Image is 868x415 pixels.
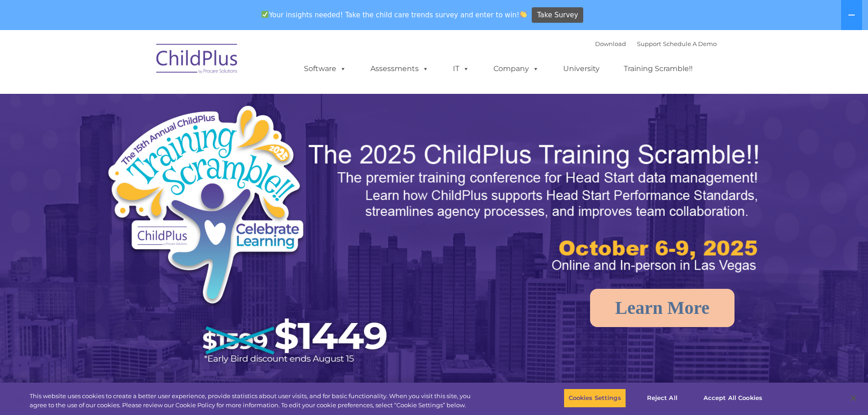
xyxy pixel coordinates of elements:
a: Take Survey [532,7,583,23]
a: Software [295,60,355,78]
span: Last name [127,60,154,67]
span: Take Survey [537,7,578,23]
font: | [595,40,717,47]
img: 👏 [520,11,527,18]
a: Learn More [590,289,734,327]
a: Training Scramble!! [615,60,702,78]
a: Download [595,40,626,47]
button: Accept All Cookies [699,389,767,408]
a: Schedule A Demo [663,40,717,47]
button: Close [843,388,863,408]
button: Reject All [634,389,691,408]
img: ChildPlus by Procare Solutions [152,37,243,83]
a: Support [637,40,661,47]
a: Assessments [361,60,438,78]
a: IT [444,60,478,78]
span: Phone number [127,97,165,104]
a: Company [484,60,548,78]
span: Your insights needed! Take the child care trends survey and enter to win! [258,6,531,24]
img: ✅ [262,11,268,18]
a: University [554,60,609,78]
div: This website uses cookies to create a better user experience, provide statistics about user visit... [30,392,478,410]
button: Cookies Settings [564,389,626,408]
